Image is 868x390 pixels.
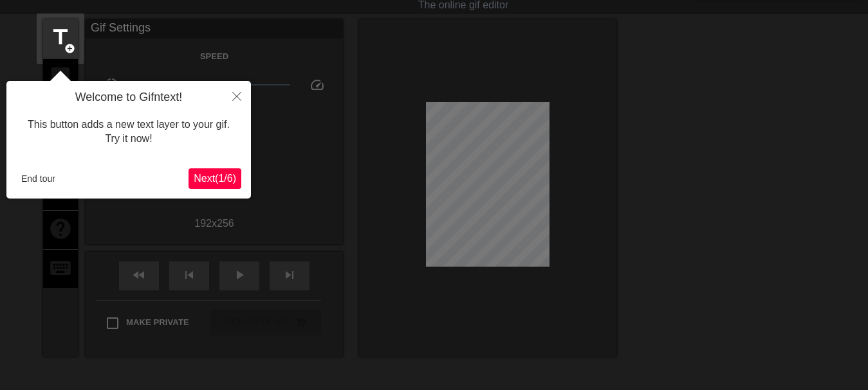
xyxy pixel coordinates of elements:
button: Close [223,81,251,111]
button: End tour [16,169,60,188]
h4: Welcome to Gifntext! [16,91,241,105]
div: This button adds a new text layer to your gif. Try it now! [16,105,241,159]
span: Next ( 1 / 6 ) [194,173,236,184]
button: Next [189,168,241,189]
